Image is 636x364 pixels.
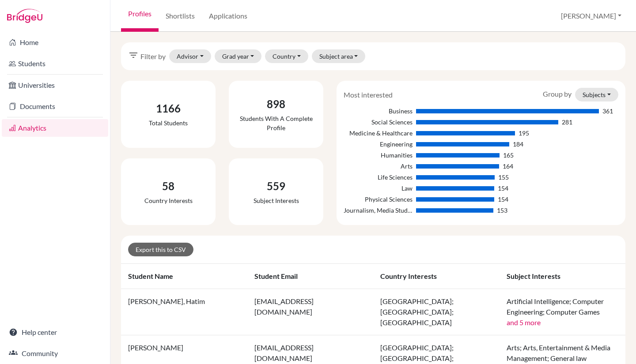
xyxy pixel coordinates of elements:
[128,243,193,256] a: Export this to CSV
[2,55,108,72] a: Students
[575,88,618,101] button: Subjects
[536,88,625,101] div: Group by
[557,8,625,24] button: [PERSON_NAME]
[344,184,412,193] div: Law
[144,178,193,194] div: 58
[121,289,247,335] td: [PERSON_NAME], Hatim
[169,49,211,63] button: Advisor
[344,139,412,149] div: Engineering
[149,101,188,116] div: 1166
[236,114,316,132] div: Students with a complete profile
[373,289,500,335] td: [GEOGRAPHIC_DATA]; [GEOGRAPHIC_DATA]; [GEOGRAPHIC_DATA]
[215,49,262,63] button: Grad year
[503,150,514,160] div: 165
[149,118,188,128] div: Total students
[2,98,108,115] a: Documents
[254,178,299,194] div: 559
[2,323,108,341] a: Help center
[344,161,412,171] div: Arts
[498,173,509,182] div: 155
[498,184,508,193] div: 154
[519,128,529,138] div: 195
[344,128,412,138] div: Medicine & Healthcare
[2,76,108,94] a: Universities
[247,289,374,335] td: [EMAIL_ADDRESS][DOMAIN_NAME]
[344,195,412,204] div: Physical Sciences
[373,264,500,289] th: Country interests
[2,119,108,137] a: Analytics
[602,106,613,116] div: 361
[344,106,412,116] div: Business
[140,51,166,62] span: Filter by
[507,317,541,328] button: and 5 more
[562,117,572,127] div: 281
[344,206,412,215] div: Journalism, Media Studies & Communication
[344,117,412,127] div: Social Sciences
[247,264,374,289] th: Student email
[121,264,247,289] th: Student name
[144,196,193,205] div: Country interests
[312,49,366,63] button: Subject area
[344,150,412,160] div: Humanities
[497,206,507,215] div: 153
[337,90,399,100] div: Most interested
[503,161,513,171] div: 164
[498,195,508,204] div: 154
[2,34,108,51] a: Home
[265,49,308,63] button: Country
[500,289,626,335] td: Artificial Intelligence; Computer Engineering; Computer Games
[500,264,626,289] th: Subject interests
[513,139,523,149] div: 184
[344,173,412,182] div: Life Sciences
[236,96,316,112] div: 898
[2,345,108,362] a: Community
[128,50,139,60] i: filter_list
[254,196,299,205] div: Subject interests
[7,9,42,23] img: Bridge-U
